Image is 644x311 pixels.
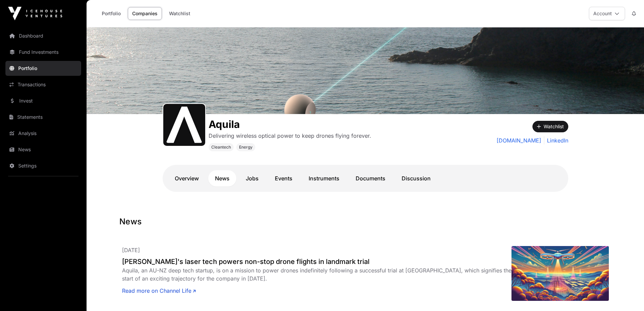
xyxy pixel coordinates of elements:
p: [DATE] [122,246,511,254]
a: Companies [128,7,162,20]
a: News [5,142,81,157]
a: Statements [5,110,81,125]
a: Watchlist [165,7,195,20]
img: Icehouse Ventures Logo [8,7,62,20]
a: Analysis [5,126,81,141]
a: Read more on Channel Life [122,287,196,295]
a: Portfolio [5,61,81,76]
img: Aquila-favicon-1.svg [166,107,202,143]
a: [DOMAIN_NAME] [497,136,541,145]
a: LinkedIn [544,136,568,145]
h1: News [119,216,612,227]
button: Account [589,7,625,20]
a: Discussion [395,170,437,186]
a: News [208,170,236,186]
a: Portfolio [97,7,125,20]
nav: Tabs [168,170,563,186]
a: Documents [349,170,392,186]
span: Energy [239,145,253,150]
p: Delivering wireless optical power to keep drones flying forever. [209,132,371,140]
h1: Aquila [209,118,371,130]
img: Aquila [87,27,644,114]
iframe: Chat Widget [610,279,644,311]
a: Events [268,170,299,186]
a: Instruments [302,170,346,186]
button: Watchlist [532,121,568,132]
img: compatible_img-s2nhk3wMO2PTeM4XFR7xyUWe.jpg [511,246,609,301]
div: Aquila, an AU-NZ deep tech startup, is on a mission to power drones indefinitely following a succ... [122,266,511,283]
a: Fund Investments [5,45,81,60]
a: [PERSON_NAME]'s laser tech powers non-stop drone flights in landmark trial [122,257,511,266]
a: Overview [168,170,206,186]
a: Transactions [5,77,81,92]
a: Jobs [239,170,265,186]
span: Cleantech [211,145,231,150]
a: Settings [5,158,81,173]
a: Invest [5,93,81,108]
a: Dashboard [5,28,81,43]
